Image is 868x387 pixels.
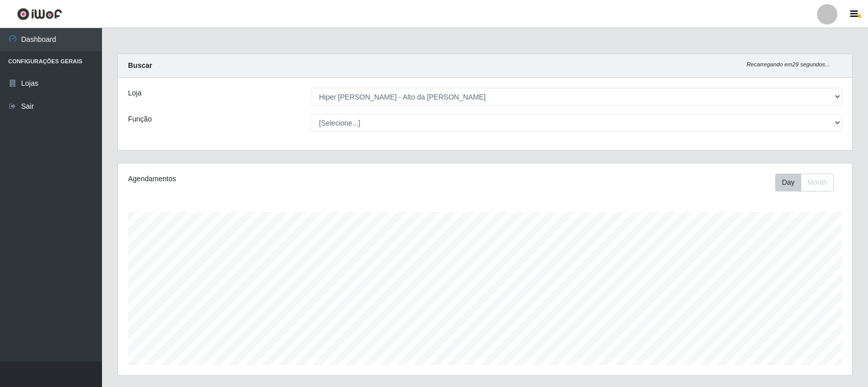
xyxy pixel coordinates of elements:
label: Função [128,114,152,125]
strong: Buscar [128,61,152,69]
div: Agendamentos [128,174,417,184]
div: First group [775,174,834,191]
div: Toolbar with button groups [775,174,842,191]
img: CoreUI Logo [17,8,62,20]
button: Day [775,174,801,191]
label: Loja [128,88,141,99]
button: Month [801,174,834,191]
i: Recarregando em 29 segundos... [747,61,830,67]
